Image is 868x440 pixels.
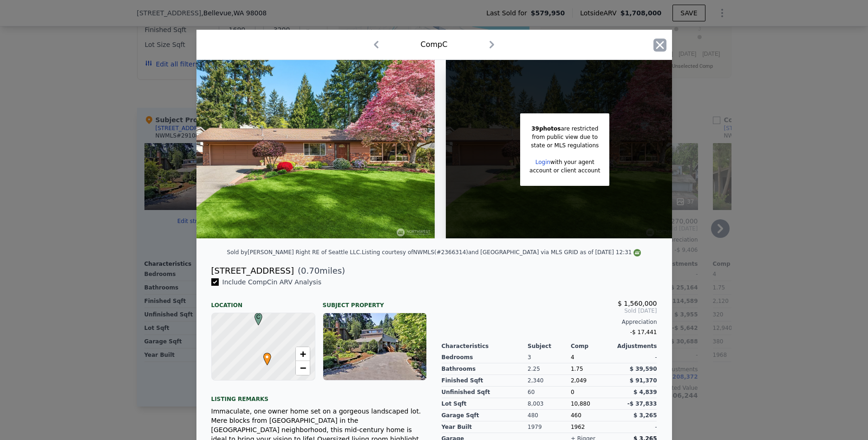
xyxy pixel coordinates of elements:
a: Zoom in [296,347,310,361]
span: + [300,348,306,360]
span: 2,049 [571,377,587,384]
div: - [614,421,657,433]
div: [STREET_ADDRESS] [211,264,294,277]
div: 60 [528,387,571,398]
div: - [614,352,657,363]
div: Subject [528,342,571,350]
span: 39 photos [531,125,561,132]
div: account or client account [529,166,600,175]
span: $ 91,370 [630,377,657,384]
div: 1.75 [571,363,614,375]
span: Include Comp C in ARV Analysis [219,278,326,286]
a: Zoom out [296,361,310,375]
div: 3 [528,352,571,363]
div: Adjustments [614,342,657,350]
div: Listing remarks [211,388,427,403]
div: 2,340 [528,375,571,387]
span: 0 [571,389,574,395]
div: Characteristics [442,342,528,350]
span: ( miles) [294,264,345,277]
span: 0.70 [301,266,320,276]
div: Comp C [421,39,448,50]
span: $ 1,560,000 [618,300,657,307]
div: from public view due to [529,133,600,141]
div: Sold by [PERSON_NAME] Right RE of Seattle LLC . [227,249,362,256]
span: $ 3,265 [633,412,657,419]
div: Lot Sqft [442,398,528,410]
div: • [261,353,267,358]
div: Bathrooms [442,363,528,375]
span: C [252,313,265,321]
div: Unfinished Sqft [442,387,528,398]
span: with your agent [550,159,594,165]
span: − [300,362,306,374]
span: $ 39,590 [630,366,657,372]
span: $ 4,839 [633,389,657,395]
div: 1962 [571,421,614,433]
div: state or MLS regulations [529,141,600,150]
span: 10,880 [571,401,590,407]
div: Bedrooms [442,352,528,363]
span: -$ 17,441 [630,329,657,335]
img: NWMLS Logo [633,249,641,256]
div: Location [211,294,315,309]
span: -$ 37,833 [627,401,657,407]
div: C [252,313,258,318]
div: Listing courtesy of NWMLS (#2366314) and [GEOGRAPHIC_DATA] via MLS GRID as of [DATE] 12:31 [362,249,641,256]
div: Comp [571,342,614,350]
a: Login [535,159,550,165]
div: Garage Sqft [442,410,528,421]
div: are restricted [529,125,600,133]
div: 2.25 [528,363,571,375]
div: Appreciation [442,318,657,326]
span: 460 [571,412,581,419]
div: 8,003 [528,398,571,410]
div: Year Built [442,421,528,433]
span: Sold [DATE] [442,307,657,315]
span: • [261,350,274,364]
div: 480 [528,410,571,421]
span: 4 [571,354,574,361]
img: Property Img [196,60,435,238]
div: 1979 [528,421,571,433]
div: Finished Sqft [442,375,528,387]
div: Subject Property [323,294,427,309]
